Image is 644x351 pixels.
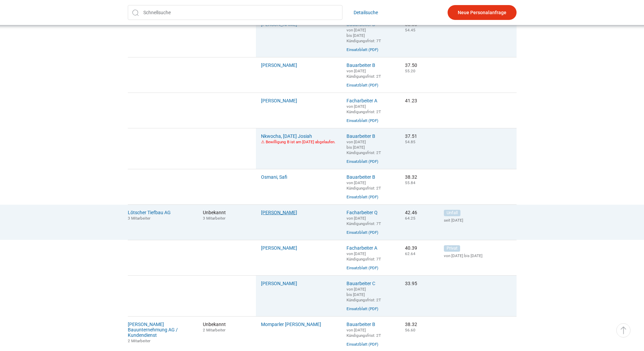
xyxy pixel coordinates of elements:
[261,174,287,180] a: Osmani, Safi
[203,322,251,332] span: Unbekannt
[347,140,381,155] small: von [DATE] bis [DATE] Kündigungsfrist: 2T
[128,5,342,20] input: Schnellsuche
[405,245,417,251] nobr: 40.39
[347,69,381,79] small: von [DATE] Kündigungsfrist: 2T
[347,287,381,302] small: von [DATE] bis [DATE] Kündigungsfrist: 2T
[347,28,381,43] small: von [DATE] bis [DATE] Kündigungsfrist: 7T
[347,180,381,191] small: von [DATE] Kündigungsfrist: 2T
[405,328,415,332] small: 56.60
[347,195,378,199] a: Einsatzblatt (PDF)
[405,140,415,144] small: 54.85
[261,133,312,139] a: Nkwocha, [DATE] Josiah
[405,216,415,221] small: 64.25
[347,159,378,164] a: Einsatzblatt (PDF)
[347,98,377,103] a: Facharbeiter A
[347,83,378,87] a: Einsatzblatt (PDF)
[347,62,375,68] a: Bauarbeiter B
[347,47,378,52] a: Einsatzblatt (PDF)
[347,216,381,226] small: von [DATE] Kündigungsfrist: 7T
[347,306,378,311] a: Einsatzblatt (PDF)
[405,251,415,256] small: 62.64
[261,281,297,286] a: [PERSON_NAME]
[444,218,517,223] small: seit [DATE]
[448,5,517,20] a: Neue Personalanfrage
[203,210,251,221] span: Unbekannt
[347,210,378,215] a: Facharbeiter Q
[347,328,381,338] small: von [DATE] Kündigungsfrist: 2T
[261,140,335,144] font: ⚠ Bewilligung B ist am [DATE] abgelaufen.
[444,210,460,216] span: Unfall
[128,210,171,215] a: Lötscher Tiefbau AG
[354,5,378,20] a: Detailsuche
[261,210,297,215] a: [PERSON_NAME]
[347,251,381,261] small: von [DATE] Kündigungsfrist: 7T
[405,98,417,103] nobr: 41.23
[405,62,417,68] nobr: 37.50
[203,216,225,221] small: 3 Mitarbeiter
[203,328,225,332] small: 2 Mitarbeiter
[405,281,417,286] nobr: 33.95
[405,210,417,215] nobr: 42.46
[347,281,375,286] a: Bauarbeiter C
[347,174,375,180] a: Bauarbeiter B
[347,104,381,114] small: von [DATE] Kündigungsfrist: 2T
[128,216,150,221] small: 3 Mitarbeiter
[347,266,378,270] a: Einsatzblatt (PDF)
[405,322,417,327] nobr: 38.32
[405,28,415,32] small: 54.45
[261,245,297,251] a: [PERSON_NAME]
[616,323,630,337] a: ▵ Nach oben
[261,62,297,68] a: [PERSON_NAME]
[261,322,321,327] a: Momparler [PERSON_NAME]
[347,133,375,139] a: Bauarbeiter B
[128,322,178,338] a: [PERSON_NAME] Bauunternehmung AG / Kundendienst
[347,342,378,347] a: Einsatzblatt (PDF)
[405,133,417,139] nobr: 37.51
[444,245,460,252] span: Privat
[128,339,150,343] small: 2 Mitarbeiter
[405,180,415,185] small: 55.84
[405,69,415,73] small: 55.20
[261,98,297,103] a: [PERSON_NAME]
[347,322,375,327] a: Bauarbeiter B
[444,253,517,258] small: von [DATE] bis [DATE]
[405,174,417,180] nobr: 38.32
[347,245,377,251] a: Facharbeiter A
[347,230,378,235] a: Einsatzblatt (PDF)
[347,118,378,123] a: Einsatzblatt (PDF)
